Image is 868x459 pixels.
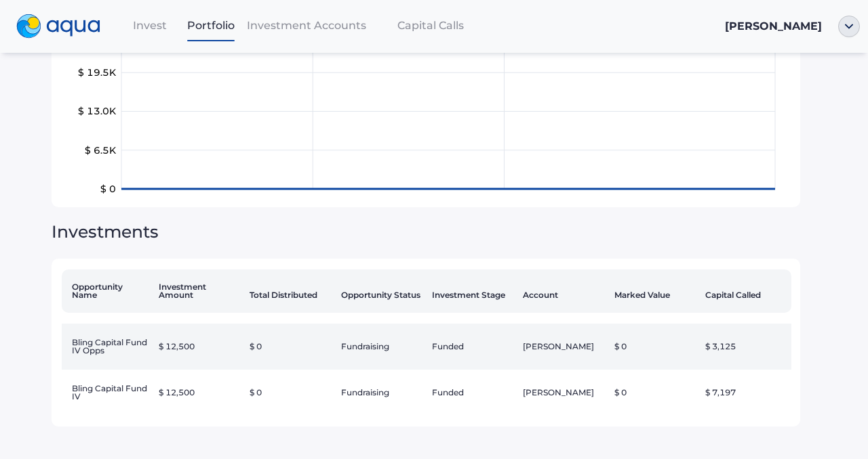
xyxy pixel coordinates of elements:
[336,269,427,313] th: Opportunity Status
[8,11,119,42] a: logo
[517,324,608,370] td: [PERSON_NAME]
[16,14,100,39] img: logo
[244,269,335,313] th: Total Distributed
[244,370,335,416] td: $ 0
[62,324,153,370] td: Bling Capital Fund IV Opps
[52,221,159,242] span: Investments
[180,12,241,39] a: Portfolio
[336,324,427,370] td: Fundraising
[609,324,700,370] td: $ 0
[247,19,366,32] span: Investment Accounts
[62,269,153,313] th: Opportunity Name
[427,370,517,416] td: Funded
[153,269,244,313] th: Investment Amount
[725,20,822,32] span: [PERSON_NAME]
[336,370,427,416] td: Fundraising
[700,269,791,313] th: Capital Called
[372,12,490,39] a: Capital Calls
[187,19,235,32] span: Portfolio
[609,370,700,416] td: $ 0
[153,370,244,416] td: $ 12,500
[427,324,517,370] td: Funded
[244,324,335,370] td: $ 0
[838,16,860,37] img: ellipse
[517,370,608,416] td: [PERSON_NAME]
[62,370,153,416] td: Bling Capital Fund IV
[119,12,180,39] a: Invest
[397,19,464,32] span: Capital Calls
[100,183,116,195] tspan: $ 0
[133,19,167,32] span: Invest
[78,106,117,118] tspan: $ 13.0K
[153,324,244,370] td: $ 12,500
[700,370,791,416] td: $ 7,197
[700,324,791,370] td: $ 3,125
[609,269,700,313] th: Marked Value
[517,269,608,313] th: Account
[241,12,372,39] a: Investment Accounts
[427,269,517,313] th: Investment Stage
[85,144,117,156] tspan: $ 6.5K
[78,66,117,79] tspan: $ 19.5K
